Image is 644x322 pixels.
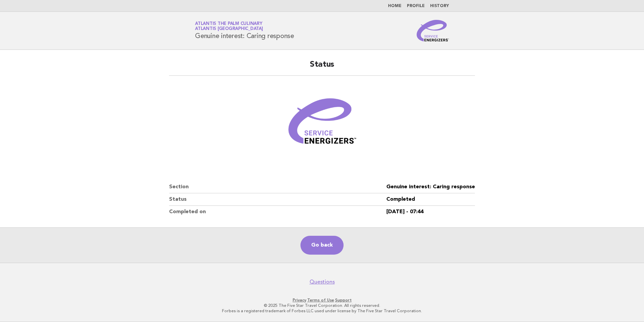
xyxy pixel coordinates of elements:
a: Questions [310,279,335,285]
dt: Status [169,193,386,206]
dd: Completed [386,193,475,206]
a: Privacy [293,298,306,302]
span: Atlantis [GEOGRAPHIC_DATA] [195,27,263,31]
h2: Status [169,59,475,76]
a: Atlantis The Palm CulinaryAtlantis [GEOGRAPHIC_DATA] [195,22,263,31]
img: Verified [282,84,362,165]
dt: Completed on [169,206,386,218]
img: Service Energizers [417,20,449,41]
p: Forbes is a registered trademark of Forbes LLC used under license by The Five Star Travel Corpora... [116,308,528,314]
a: Profile [407,4,425,8]
dd: Genuine interest: Caring response [386,181,475,193]
a: Support [335,298,352,302]
p: © 2025 The Five Star Travel Corporation. All rights reserved. [116,303,528,308]
h1: Genuine interest: Caring response [195,22,294,39]
a: Go back [300,236,344,255]
a: Terms of Use [307,298,334,302]
a: History [430,4,449,8]
p: · · [116,297,528,303]
dd: [DATE] - 07:44 [386,206,475,218]
a: Home [388,4,401,8]
dt: Section [169,181,386,193]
